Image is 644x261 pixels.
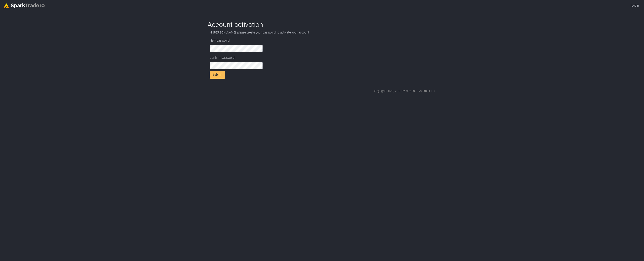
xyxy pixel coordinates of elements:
label: New password: [210,38,230,43]
div: Hi [PERSON_NAME], please create your password to activate your account [208,30,437,35]
label: Confirm password: [210,56,235,60]
h2: Account activation [208,21,263,29]
button: Submit [210,71,225,79]
img: sparktrade.png [3,3,45,8]
a: Login [630,2,641,10]
div: Copyright 2025, 721 Investment Systems LLC [373,89,434,94]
